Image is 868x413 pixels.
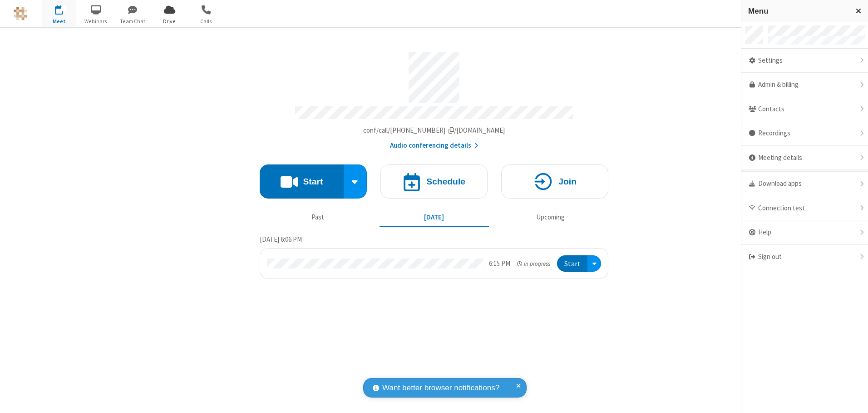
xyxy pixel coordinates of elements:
span: Drive [153,17,187,25]
section: Today's Meetings [260,234,608,279]
span: Meet [42,17,76,25]
h4: Join [558,177,577,186]
span: Want better browser notifications? [382,382,499,394]
button: Past [263,209,373,226]
div: Meeting details [741,146,868,170]
h4: Start [303,177,323,186]
button: Schedule [380,164,488,199]
button: Start [260,164,344,199]
div: Open menu [587,255,601,272]
img: QA Selenium DO NOT DELETE OR CHANGE [14,7,27,20]
button: Upcoming [496,209,605,226]
a: Admin & billing [741,73,868,97]
span: Calls [189,17,223,25]
div: 1 [61,5,67,12]
div: Sign out [741,245,868,269]
button: Audio conferencing details [390,140,478,151]
button: Copy my meeting room linkCopy my meeting room link [363,125,505,136]
div: Download apps [741,172,868,196]
div: Contacts [741,97,868,122]
span: Team Chat [116,17,150,25]
button: Start [557,255,587,272]
h3: Menu [748,7,848,15]
span: Webinars [79,17,113,25]
div: 6:15 PM [489,259,510,269]
button: Join [501,164,608,199]
section: Account details [260,45,608,151]
button: [DATE] [380,209,489,226]
div: Recordings [741,121,868,146]
div: Connection test [741,196,868,221]
div: Settings [741,49,868,73]
span: [DATE] 6:06 PM [260,235,302,244]
div: Help [741,220,868,245]
span: Copy my meeting room link [363,126,505,134]
em: in progress [517,259,550,268]
div: Start conference options [344,164,367,199]
h4: Schedule [426,177,465,186]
